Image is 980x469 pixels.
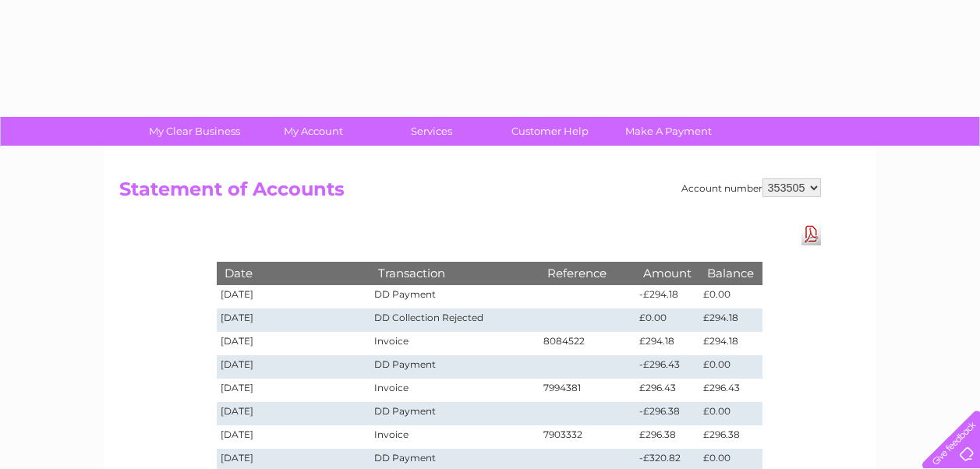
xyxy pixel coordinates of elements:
a: Services [367,117,496,146]
a: Make A Payment [604,117,733,146]
td: [DATE] [217,309,371,332]
div: Account number [681,178,821,197]
td: £0.00 [699,402,762,425]
td: £296.38 [699,425,762,449]
td: [DATE] [217,332,371,355]
a: My Clear Business [130,117,259,146]
a: Customer Help [486,117,614,146]
td: DD Collection Rejected [370,309,539,332]
td: DD Payment [370,402,539,425]
td: -£294.18 [635,285,699,309]
td: DD Payment [370,355,539,379]
td: £296.43 [699,379,762,402]
td: 7994381 [540,379,636,402]
td: [DATE] [217,402,371,425]
td: £0.00 [699,285,762,309]
th: Amount [635,262,699,284]
td: Invoice [370,379,539,402]
td: £296.43 [635,379,699,402]
td: £294.18 [699,309,762,332]
a: My Account [249,117,377,146]
td: Invoice [370,425,539,449]
a: Download Pdf [801,223,821,245]
td: [DATE] [217,355,371,379]
td: £296.38 [635,425,699,449]
td: £0.00 [699,355,762,379]
th: Date [217,262,371,284]
td: £294.18 [635,332,699,355]
th: Balance [699,262,762,284]
td: Invoice [370,332,539,355]
td: -£296.43 [635,355,699,379]
td: -£296.38 [635,402,699,425]
td: [DATE] [217,285,371,309]
td: £294.18 [699,332,762,355]
h2: Statement of Accounts [119,178,821,208]
td: 7903332 [540,425,636,449]
th: Transaction [370,262,539,284]
td: DD Payment [370,285,539,309]
td: £0.00 [635,309,699,332]
td: 8084522 [540,332,636,355]
td: [DATE] [217,425,371,449]
td: [DATE] [217,379,371,402]
th: Reference [540,262,636,284]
